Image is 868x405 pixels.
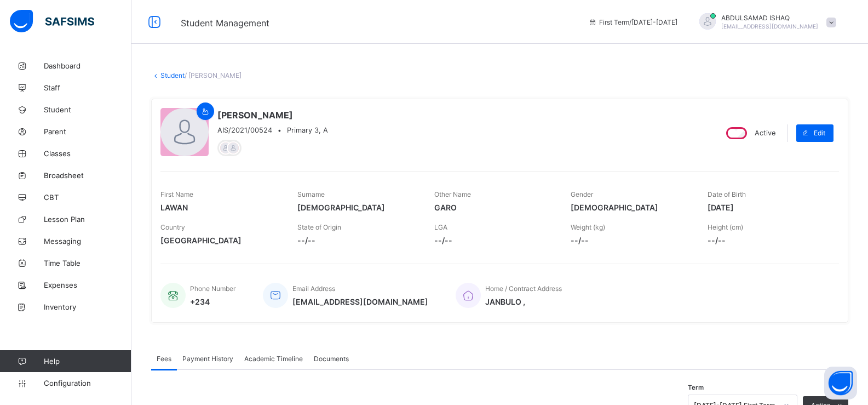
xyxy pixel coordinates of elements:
span: Email Address [292,284,335,293]
span: Fees [157,355,171,363]
span: Phone Number [190,284,235,293]
span: Messaging [44,237,131,246]
span: First Name [160,190,193,198]
span: Student Management [181,18,269,28]
span: Height (cm) [708,223,743,231]
span: State of Origin [297,223,341,231]
span: Other Name [434,190,471,198]
img: safsims [10,10,94,33]
span: Country [160,223,185,231]
span: Surname [297,190,325,198]
span: Expenses [44,281,131,289]
span: --/-- [708,236,828,245]
span: Documents [314,355,349,363]
span: CBT [44,193,131,202]
span: Home / Contract Address [485,284,562,293]
span: Date of Birth [708,190,746,198]
span: Inventory [44,303,131,311]
span: [DEMOGRAPHIC_DATA] [571,203,691,212]
span: Dashboard [44,61,131,70]
span: --/-- [434,236,555,245]
span: Weight (kg) [571,223,605,231]
span: Edit [814,129,825,137]
span: AIS/2021/00524 [217,126,272,134]
span: [EMAIL_ADDRESS][DOMAIN_NAME] [292,297,428,306]
span: --/-- [297,236,418,245]
span: Payment History [182,355,233,363]
div: ABDULSAMADISHAQ [688,13,842,31]
span: LAWAN [160,203,281,212]
span: Staff [44,83,131,92]
span: Configuration [44,379,131,387]
span: LGA [434,223,447,231]
span: ABDULSAMAD ISHAQ [721,14,818,22]
span: Student [44,105,131,114]
span: Time Table [44,259,131,267]
span: Broadsheet [44,171,131,180]
span: Lesson Plan [44,215,131,224]
span: Term [688,384,704,391]
span: Help [44,357,131,366]
span: Active [755,129,775,137]
span: Classes [44,149,131,158]
span: +234 [190,297,235,306]
button: Open asap [824,367,857,400]
span: [DEMOGRAPHIC_DATA] [297,203,418,212]
span: Primary 3, A [287,126,328,134]
span: [PERSON_NAME] [217,110,328,121]
span: Parent [44,127,131,136]
span: JANBULO , [485,297,562,306]
span: session/term information [588,18,677,26]
a: Student [160,71,185,79]
span: [GEOGRAPHIC_DATA] [160,236,281,245]
span: GARO [434,203,555,212]
span: Gender [571,190,593,198]
span: Academic Timeline [244,355,303,363]
span: --/-- [571,236,691,245]
span: [EMAIL_ADDRESS][DOMAIN_NAME] [721,23,818,30]
div: • [217,126,328,134]
span: [DATE] [708,203,828,212]
span: / [PERSON_NAME] [185,71,242,79]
